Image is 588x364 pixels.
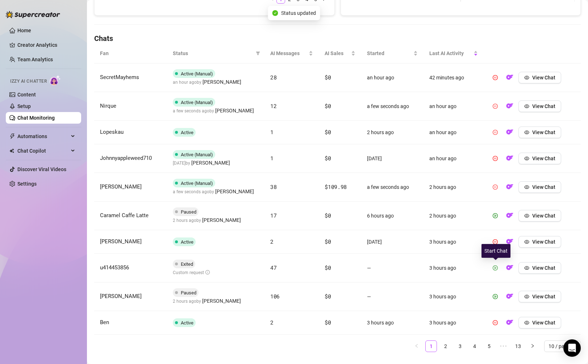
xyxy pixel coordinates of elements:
[506,319,513,326] img: OF
[532,294,555,299] span: View Chat
[264,44,319,63] th: AI Messages
[100,129,124,135] span: Lopeskau
[325,154,331,162] span: $0
[504,105,516,111] a: OF
[100,293,142,299] span: [PERSON_NAME]
[504,321,516,327] a: OF
[504,100,516,112] button: OF
[504,76,516,82] a: OF
[493,185,498,190] span: pause-circle
[256,51,260,55] span: filter
[270,264,276,271] span: 47
[512,340,524,352] li: 13
[361,121,424,144] td: 2 hours ago
[530,344,535,348] span: right
[506,293,513,300] img: OF
[17,115,55,121] a: Chat Monitoring
[532,129,555,135] span: View Chat
[270,183,276,190] span: 38
[518,72,561,83] button: View Chat
[325,128,331,136] span: $0
[524,320,529,325] span: eye
[325,183,347,190] span: $109.98
[493,239,498,244] span: pause-circle
[518,291,561,302] button: View Chat
[504,186,516,191] a: OF
[455,341,466,352] a: 3
[544,340,581,352] div: Page Size
[527,340,538,352] li: Next Page
[493,156,498,161] span: pause-circle
[429,49,472,57] span: Last AI Activity
[424,63,484,92] td: 42 minutes ago
[270,293,280,300] span: 106
[173,270,210,275] span: Custom request
[270,128,274,136] span: 1
[173,108,254,113] span: a few seconds ago by
[518,181,561,193] button: View Chat
[506,102,513,109] img: OF
[524,265,529,270] span: eye
[100,212,149,219] span: Caramel Caffe Latte
[524,239,529,244] span: eye
[361,92,424,121] td: a few seconds ago
[181,130,193,135] span: Active
[270,212,276,219] span: 17
[361,63,424,92] td: an hour ago
[202,216,241,224] span: [PERSON_NAME]
[17,103,31,109] a: Setup
[181,100,213,105] span: Active (Manual)
[173,49,253,57] span: Status
[414,344,419,348] span: left
[191,159,230,167] span: [PERSON_NAME]
[484,341,495,352] a: 5
[100,264,129,271] span: u414453856
[270,238,274,245] span: 2
[506,128,513,136] img: OF
[532,239,555,245] span: View Chat
[325,49,349,57] span: AI Sales
[506,238,513,245] img: OF
[17,181,37,187] a: Settings
[506,74,513,81] img: OF
[17,92,36,98] a: Content
[518,153,561,164] button: View Chat
[454,340,466,352] li: 3
[504,236,516,248] button: OF
[504,295,516,301] a: OF
[506,154,513,162] img: OF
[411,340,422,352] button: left
[493,294,498,299] span: play-circle
[493,320,498,325] span: pause-circle
[281,9,316,17] span: Status updated
[173,218,241,223] span: 2 hours ago by
[524,75,529,80] span: eye
[325,238,331,245] span: $0
[361,230,424,254] td: [DATE]
[10,78,47,85] span: Izzy AI Chatter
[563,339,581,357] div: Open Intercom Messenger
[181,239,193,245] span: Active
[424,173,484,202] td: 2 hours ago
[513,341,524,352] a: 13
[270,102,276,109] span: 12
[100,155,152,161] span: Johnnyappleweed710
[181,290,196,295] span: Paused
[425,340,437,352] li: 1
[17,39,75,51] a: Creator Analytics
[504,210,516,222] button: OF
[481,244,510,258] div: Start Chat
[173,80,241,85] span: an hour ago by
[411,340,422,352] li: Previous Page
[181,209,196,215] span: Paused
[440,341,451,352] a: 2
[424,44,484,63] th: Last AI Activity
[325,319,331,326] span: $0
[100,183,142,190] span: [PERSON_NAME]
[469,341,480,352] a: 4
[549,341,576,352] span: 10 / page
[424,92,484,121] td: an hour ago
[361,254,424,282] td: —
[215,107,254,115] span: [PERSON_NAME]
[518,236,561,248] button: View Chat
